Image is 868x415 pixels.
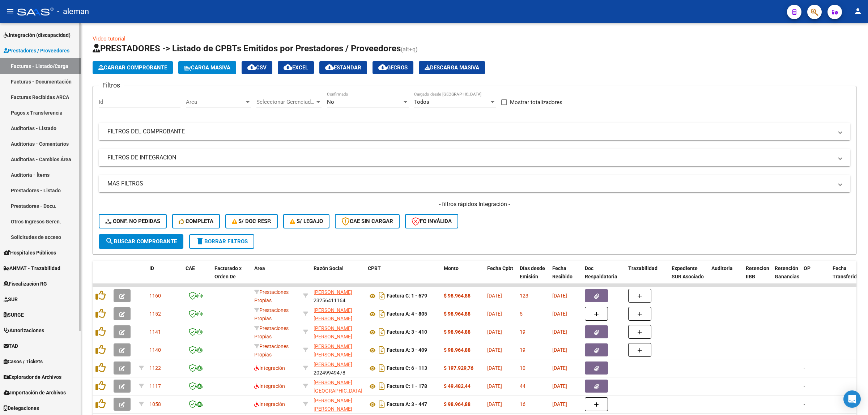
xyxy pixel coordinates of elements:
[520,347,526,353] span: 19
[251,261,300,292] datatable-header-cell: Area
[4,404,39,412] span: Delegaciones
[441,261,484,292] datatable-header-cell: Monto
[387,329,427,335] strong: Factura A: 3 - 410
[98,64,167,71] span: Cargar Comprobante
[401,46,418,53] span: (alt+q)
[419,61,485,74] button: Descarga Masiva
[341,218,393,224] span: CAE SIN CARGAR
[4,249,56,257] span: Hospitales Públicos
[314,306,362,321] div: 27221380717
[669,261,709,292] datatable-header-cell: Expediente SUR Asociado
[314,380,362,394] span: [PERSON_NAME][GEOGRAPHIC_DATA]
[368,265,381,271] span: CPBT
[314,398,352,412] span: [PERSON_NAME] [PERSON_NAME]
[254,383,285,389] span: Integración
[552,293,567,299] span: [DATE]
[4,311,24,319] span: SURGE
[520,365,526,371] span: 10
[4,280,47,288] span: Fiscalización RG
[517,261,549,292] datatable-header-cell: Días desde Emisión
[254,401,285,407] span: Integración
[254,325,289,339] span: Prestaciones Propias
[99,234,183,249] button: Buscar Comprobante
[4,358,43,365] span: Casos / Tickets
[4,342,18,350] span: TAD
[212,261,251,292] datatable-header-cell: Facturado x Orden De
[377,326,387,338] i: Descargar documento
[186,265,195,271] span: CAE
[444,265,459,271] span: Monto
[552,329,567,335] span: [DATE]
[105,218,160,224] span: Conf. no pedidas
[99,149,850,166] mat-expansion-panel-header: FILTROS DE INTEGRACION
[487,383,502,389] span: [DATE]
[184,64,230,71] span: Carga Masiva
[377,308,387,320] i: Descargar documento
[314,265,344,271] span: Razón Social
[854,7,862,16] mat-icon: person
[99,175,850,192] mat-expansion-panel-header: MAS FILTROS
[711,265,733,271] span: Auditoria
[412,218,452,224] span: FC Inválida
[242,61,272,74] button: CSV
[804,383,805,389] span: -
[804,347,805,353] span: -
[146,261,183,292] datatable-header-cell: ID
[487,293,502,299] span: [DATE]
[93,61,173,74] button: Cargar Comprobante
[520,311,523,317] span: 5
[444,347,471,353] strong: $ 98.964,88
[804,265,810,271] span: OP
[552,347,567,353] span: [DATE]
[314,325,352,339] span: [PERSON_NAME] [PERSON_NAME]
[93,43,401,54] span: PRESTADORES -> Listado de CPBTs Emitidos por Prestadores / Proveedores
[314,342,362,358] div: 27344474732
[319,61,367,74] button: Estandar
[625,261,669,292] datatable-header-cell: Trazabilidad
[772,261,801,292] datatable-header-cell: Retención Ganancias
[487,365,502,371] span: [DATE]
[196,237,204,245] mat-icon: delete
[196,238,248,245] span: Borrar Filtros
[149,365,161,371] span: 1122
[93,35,125,42] a: Video tutorial
[149,265,154,271] span: ID
[247,63,256,72] mat-icon: cloud_download
[552,401,567,407] span: [DATE]
[325,64,361,71] span: Estandar
[179,218,213,224] span: Completa
[254,343,289,358] span: Prestaciones Propias
[4,389,66,397] span: Importación de Archivos
[552,265,573,279] span: Fecha Recibido
[552,311,567,317] span: [DATE]
[487,329,502,335] span: [DATE]
[99,80,124,90] h3: Filtros
[387,365,427,371] strong: Factura C: 6 - 113
[314,343,352,358] span: [PERSON_NAME] [PERSON_NAME]
[378,64,408,71] span: Gecros
[247,64,267,71] span: CSV
[278,61,314,74] button: EXCEL
[232,218,272,224] span: S/ Doc Resp.
[107,154,833,162] mat-panel-title: FILTROS DE INTEGRACION
[373,61,413,74] button: Gecros
[520,401,526,407] span: 16
[99,200,850,208] h4: - filtros rápidos Integración -
[510,98,562,107] span: Mostrar totalizadores
[444,329,471,335] strong: $ 98.964,88
[377,398,387,410] i: Descargar documento
[327,99,334,105] span: No
[425,64,479,71] span: Descarga Masiva
[4,326,44,334] span: Autorizaciones
[387,293,427,299] strong: Factura C: 1 - 679
[314,307,352,321] span: [PERSON_NAME] [PERSON_NAME]
[801,261,830,292] datatable-header-cell: OP
[314,324,362,339] div: 27344474732
[549,261,582,292] datatable-header-cell: Fecha Recibido
[487,347,502,353] span: [DATE]
[520,383,526,389] span: 44
[290,218,323,224] span: S/ legajo
[325,63,334,72] mat-icon: cloud_download
[387,384,427,389] strong: Factura C: 1 - 178
[672,265,704,279] span: Expediente SUR Asociado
